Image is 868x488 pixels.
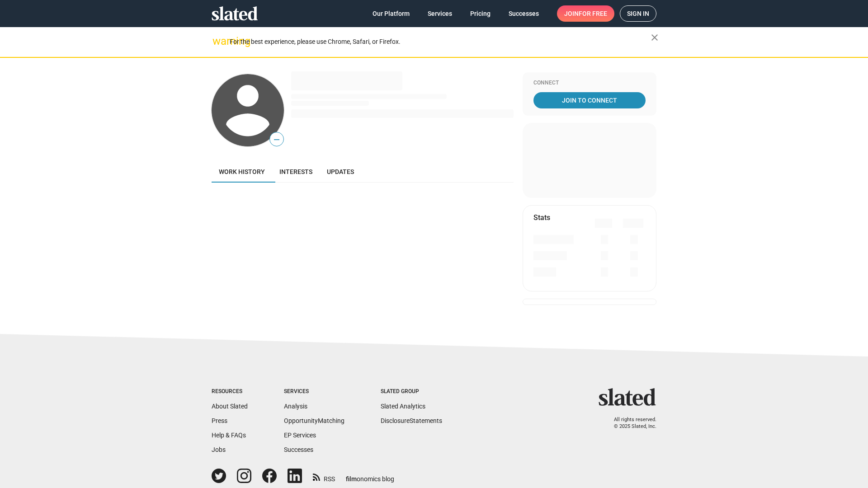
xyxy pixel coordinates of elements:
span: Pricing [470,5,491,22]
a: Sign in [620,5,656,22]
a: Join To Connect [533,92,646,108]
p: All rights reserved. © 2025 Slated, Inc. [604,417,656,430]
span: Join [564,5,607,22]
div: Slated Group [381,388,442,395]
span: Updates [327,168,354,175]
a: RSS [313,469,335,483]
mat-card-title: Stats [533,213,550,222]
div: Services [284,388,344,395]
a: OpportunityMatching [284,417,344,424]
a: Help & FAQs [212,432,246,439]
div: Connect [533,80,646,87]
a: Analysis [284,403,307,410]
a: Joinfor free [557,5,614,22]
a: Successes [284,446,313,453]
a: Work history [212,161,272,183]
a: DisclosureStatements [381,417,442,424]
mat-icon: warning [212,36,223,47]
a: Successes [501,5,546,22]
span: for free [579,5,607,22]
span: Interests [279,168,312,175]
a: Press [212,417,227,424]
span: Work history [219,168,265,175]
a: Slated Analytics [381,403,425,410]
span: Successes [509,5,539,22]
span: Sign in [627,6,649,21]
a: EP Services [284,432,316,439]
span: — [270,134,283,145]
span: film [346,475,357,483]
a: Services [420,5,459,22]
a: Interests [272,161,320,183]
mat-icon: close [649,32,660,43]
a: Jobs [212,446,226,453]
div: Resources [212,388,248,395]
a: Our Platform [365,5,417,22]
a: About Slated [212,403,248,410]
div: For the best experience, please use Chrome, Safari, or Firefox. [230,36,651,48]
span: Join To Connect [535,92,644,108]
a: Pricing [463,5,498,22]
span: Services [428,5,452,22]
a: Updates [320,161,361,183]
a: filmonomics blog [346,468,394,483]
span: Our Platform [373,5,410,22]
